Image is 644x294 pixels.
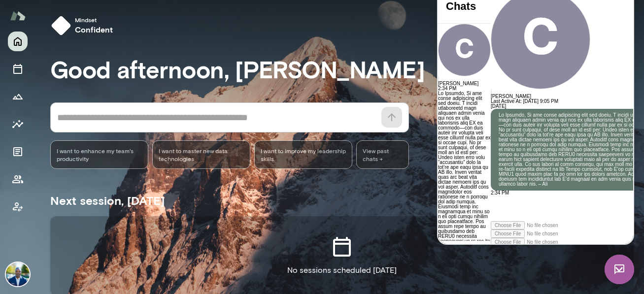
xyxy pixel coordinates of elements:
[8,114,28,134] button: Insights
[47,12,121,39] button: Mindsetconfident
[6,262,30,286] img: Jay Floyd
[8,142,28,162] button: Documents
[61,123,223,197] p: Lo Ipsumdo, Si ame conse adipiscing elit sed doeiu. T incidi utlaboreetd magn aliquaen admin veni...
[356,140,409,169] span: View past chats ->
[10,6,26,25] img: Mento
[53,200,71,206] span: 2:34 PM
[8,197,28,217] button: Client app
[8,169,28,189] button: Members
[152,140,250,169] div: I want to master new data technologies
[53,248,231,257] div: Attach image
[50,193,165,208] h5: Next session, [DATE]
[53,109,120,114] span: Last Active At: [DATE] 9:05 PM
[50,140,148,169] div: I want to enhance my team's productivity
[8,87,28,106] button: Growth Plan
[51,16,71,35] img: mindset
[8,59,28,79] button: Sessions
[159,147,244,163] span: I want to master new data technologies
[261,147,346,163] span: I want to improve my leadership skills
[50,55,634,83] h3: Good afternoon, [PERSON_NAME]
[254,140,352,169] div: I want to improve my leadership skills
[57,147,142,163] span: I want to enhance my team's productivity
[75,16,113,24] span: Mindset
[53,240,231,248] div: Attach audio
[8,10,45,23] h4: Chats
[287,264,397,276] p: No sessions scheduled [DATE]
[8,32,28,51] button: Home
[75,24,113,35] h6: confident
[53,231,231,240] div: Attach video
[53,114,68,119] span: [DATE]
[53,104,231,109] h6: [PERSON_NAME]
